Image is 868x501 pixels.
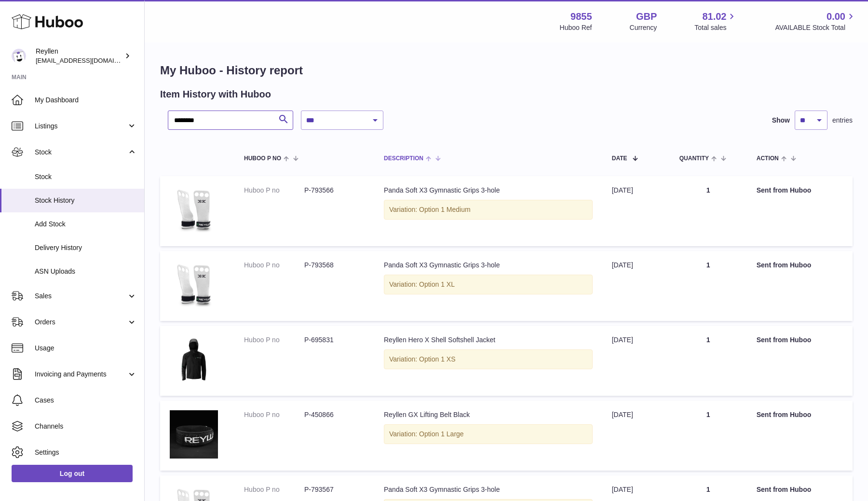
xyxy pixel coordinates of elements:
span: Cases [35,396,137,405]
span: AVAILABLE Stock Total [775,23,856,32]
img: 98551697720249.jpg [170,186,218,234]
span: Usage [35,344,137,353]
strong: Sent from Huboo [757,486,812,493]
dd: P-793567 [304,485,365,494]
td: [DATE] [602,251,670,321]
span: 81.02 [702,10,726,23]
dt: Huboo P no [244,261,304,270]
span: Date [612,155,627,162]
span: Stock [35,172,137,181]
strong: Sent from Huboo [757,186,812,194]
div: Huboo Ref [560,23,592,32]
td: [DATE] [602,326,670,396]
span: Sales [35,292,127,301]
span: My Dashboard [35,96,137,105]
td: 1 [670,401,747,471]
td: Reyllen Hero X Shell Softshell Jacket [374,326,602,396]
span: Huboo P no [244,155,281,162]
dd: P-793568 [304,261,365,270]
strong: Sent from Huboo [757,336,812,344]
span: Description [384,155,423,162]
span: Orders [35,318,127,327]
span: Listings [35,122,127,131]
span: Delivery History [35,243,137,252]
td: Panda Soft X3 Gymnastic Grips 3-hole [374,176,602,246]
div: Variation: Option 1 Medium [384,200,593,220]
span: Channels [35,422,137,431]
div: Variation: Option 1 Large [384,424,593,444]
strong: Sent from Huboo [757,261,812,269]
td: Reyllen GX Lifting Belt Black [374,401,602,471]
dt: Huboo P no [244,186,304,195]
h2: Item History with Huboo [160,88,271,101]
dt: Huboo P no [244,335,304,345]
span: Add Stock [35,220,137,229]
strong: 9855 [570,10,592,23]
td: Panda Soft X3 Gymnastic Grips 3-hole [374,251,602,321]
span: Stock History [35,196,137,205]
a: 0.00 AVAILABLE Stock Total [775,10,856,32]
span: Action [757,155,779,162]
strong: GBP [636,10,657,23]
dd: P-450866 [304,410,365,419]
td: [DATE] [602,401,670,471]
dt: Huboo P no [244,410,304,419]
td: 1 [670,251,747,321]
td: 1 [670,176,747,246]
strong: Sent from Huboo [757,411,812,418]
span: Stock [35,148,127,157]
td: [DATE] [602,176,670,246]
div: Reyllen [36,47,122,65]
span: 0.00 [827,10,845,23]
dt: Huboo P no [244,485,304,494]
span: [EMAIL_ADDRESS][DOMAIN_NAME] [36,56,142,64]
span: ASN Uploads [35,267,137,276]
img: europe@reyllen.com [12,49,26,63]
div: Variation: Option 1 XL [384,275,593,294]
label: Show [772,116,790,125]
span: entries [832,116,853,125]
img: ArtboardCopy4_66722bd3-3d3c-4370-a932-b472fc2dc782.png [170,410,218,459]
h1: My Huboo - History report [160,63,853,78]
img: 98551697720392.jpg [170,335,218,384]
div: Currency [630,23,657,32]
td: 1 [670,326,747,396]
a: Log out [12,465,133,482]
a: 81.02 Total sales [694,10,737,32]
span: Quantity [679,155,709,162]
dd: P-695831 [304,335,365,345]
img: 98551697720229.jpg [170,261,218,309]
span: Total sales [694,23,737,32]
span: Invoicing and Payments [35,370,127,379]
div: Variation: Option 1 XS [384,349,593,369]
dd: P-793566 [304,186,365,195]
span: Settings [35,448,137,457]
